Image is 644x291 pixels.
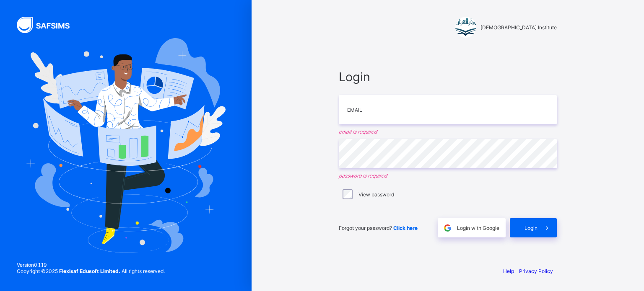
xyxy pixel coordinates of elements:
[457,225,499,231] span: Login with Google
[339,225,418,231] span: Forgot your password?
[339,70,557,84] span: Login
[358,191,394,198] label: View password
[480,24,557,31] span: [DEMOGRAPHIC_DATA] Institute
[339,173,557,179] em: password is required
[339,129,557,135] em: email is required
[525,225,538,231] span: Login
[26,38,226,252] img: Hero Image
[17,262,165,268] span: Version 0.1.19
[503,268,514,274] a: Help
[519,268,553,274] a: Privacy Policy
[17,268,165,274] span: Copyright © 2025 All rights reserved.
[443,223,452,233] img: google.396cfc9801f0270233282035f929180a.svg
[17,17,80,33] img: SAFSIMS Logo
[59,268,120,274] strong: Flexisaf Edusoft Limited.
[393,225,418,231] a: Click here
